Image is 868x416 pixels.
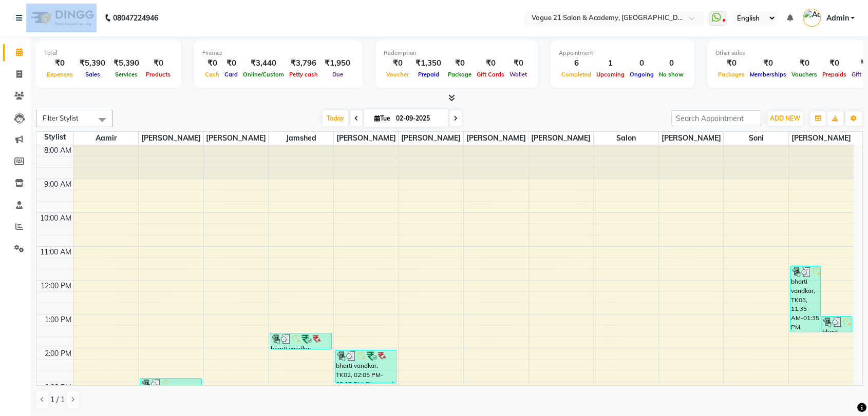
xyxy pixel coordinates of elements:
span: Due [330,71,346,78]
div: 8:00 AM [42,145,73,156]
span: Ongoing [627,71,656,78]
span: Online/Custom [240,71,287,78]
span: Sales [83,71,103,78]
span: ADD NEW [770,114,800,122]
div: ₹0 [507,57,530,69]
img: logo [26,4,97,32]
div: ₹0 [474,57,507,69]
div: ₹0 [789,57,820,69]
span: Vouchers [789,71,820,78]
span: Packages [715,71,747,78]
span: Expenses [44,71,76,78]
div: 1 [594,57,627,69]
span: Petty cash [287,71,320,78]
span: [PERSON_NAME] [204,132,269,145]
div: ₹0 [44,57,76,69]
div: ₹0 [222,57,240,69]
div: ₹0 [820,57,849,69]
span: Filter Stylist [43,114,79,122]
span: Prepaid [416,71,442,78]
span: Services [112,71,140,78]
div: Stylist [36,132,73,143]
span: Wallet [507,71,530,78]
span: No show [656,71,686,78]
span: Products [143,71,173,78]
span: [PERSON_NAME] [334,132,399,145]
div: 1:00 PM [43,314,73,325]
div: ₹5,390 [76,57,109,69]
span: salon [594,132,658,145]
span: Prepaids [820,71,849,78]
span: Cash [202,71,222,78]
span: 1 / 1 [50,394,65,405]
div: 2:00 PM [43,348,73,359]
div: ₹1,950 [320,57,354,69]
div: bharti vandkar, TK02, 01:35 PM-02:05 PM, Women - Just Trim Up To 2 Inch On Bottom [270,333,331,349]
div: Appointment [559,49,686,57]
div: ₹0 [202,57,222,69]
div: Total [44,49,173,57]
span: Admin [826,13,848,24]
span: Jamshed [269,132,333,145]
div: ₹5,390 [109,57,143,69]
span: Gift Cards [474,71,507,78]
button: ADD NEW [767,111,803,126]
span: Upcoming [594,71,627,78]
span: Memberships [747,71,789,78]
span: [PERSON_NAME] [399,132,463,145]
div: 12:00 PM [39,281,73,291]
div: ₹0 [384,57,411,69]
div: ₹0 [445,57,474,69]
div: 0 [627,57,656,69]
div: 10:00 AM [38,213,73,224]
div: Redemption [384,49,530,57]
span: Package [445,71,474,78]
span: soni [724,132,788,145]
div: 0 [656,57,686,69]
div: 11:00 AM [38,247,73,257]
div: Finance [202,49,354,57]
span: aamir [74,132,139,145]
div: bharti vandkar, TK02, 01:05 PM-01:35 PM, Add-on Metal Dx/ color sealer - Hair Upto Shoulder [821,316,852,332]
div: ₹0 [747,57,789,69]
div: ₹3,796 [287,57,320,69]
span: [PERSON_NAME] [529,132,594,145]
input: 2025-09-02 [393,111,444,126]
span: [PERSON_NAME] [659,132,724,145]
div: ₹1,350 [411,57,445,69]
div: ₹0 [715,57,747,69]
div: ₹3,440 [240,57,287,69]
div: bharti vandkar, TK02, 02:05 PM-03:05 PM, Flavoured Waxing - Full Arms,Flavoured Waxing - Half Leg [335,350,396,383]
div: 3:00 PM [43,382,73,393]
span: Card [222,71,240,78]
img: Admin [803,9,821,27]
div: ₹0 [143,57,173,69]
div: 9:00 AM [42,179,73,190]
span: Voucher [384,71,411,78]
div: bharti vandkar, TK03, 11:35 AM-01:35 PM, Touch Up - Upo 1 Inch [790,266,821,332]
div: 6 [559,57,594,69]
span: [PERSON_NAME] [464,132,529,145]
span: Today [323,110,348,126]
b: 08047224946 [113,4,158,32]
input: Search Appointment [671,110,761,126]
span: [PERSON_NAME] [139,132,203,145]
span: [PERSON_NAME] [789,132,854,145]
span: Tue [372,114,393,122]
span: Completed [559,71,594,78]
